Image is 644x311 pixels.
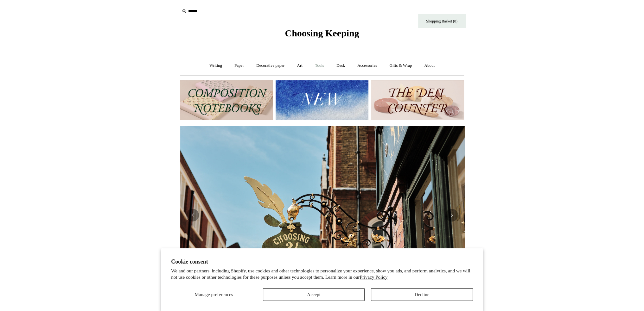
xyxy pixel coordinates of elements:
a: Privacy Policy [360,275,388,280]
button: Next [445,209,458,221]
button: Decline [371,288,473,301]
a: About [418,57,440,74]
p: We and our partners, including Shopify, use cookies and other technologies to personalize your ex... [171,268,473,280]
button: Accept [263,288,365,301]
a: Writing [204,57,228,74]
a: Decorative paper [251,57,290,74]
a: Gifts & Wrap [384,57,418,74]
img: Copyright Choosing Keeping 20190711 LS Homepage 7.jpg__PID:4c49fdcc-9d5f-40e8-9753-f5038b35abb7 [180,126,465,304]
a: Shopping Basket (0) [418,14,466,28]
h2: Cookie consent [171,258,473,265]
a: Desk [331,57,351,74]
a: Art [291,57,308,74]
a: Paper [229,57,250,74]
button: Previous [186,209,199,221]
img: The Deli Counter [371,80,464,120]
button: Manage preferences [171,288,257,301]
span: Choosing Keeping [285,28,359,38]
a: Accessories [352,57,383,74]
span: Manage preferences [194,292,233,297]
img: 202302 Composition ledgers.jpg__PID:69722ee6-fa44-49dd-a067-31375e5d54ec [180,80,273,120]
img: New.jpg__PID:f73bdf93-380a-4a35-bcfe-7823039498e1 [276,80,368,120]
a: Choosing Keeping [285,33,359,37]
a: Tools [309,57,330,74]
